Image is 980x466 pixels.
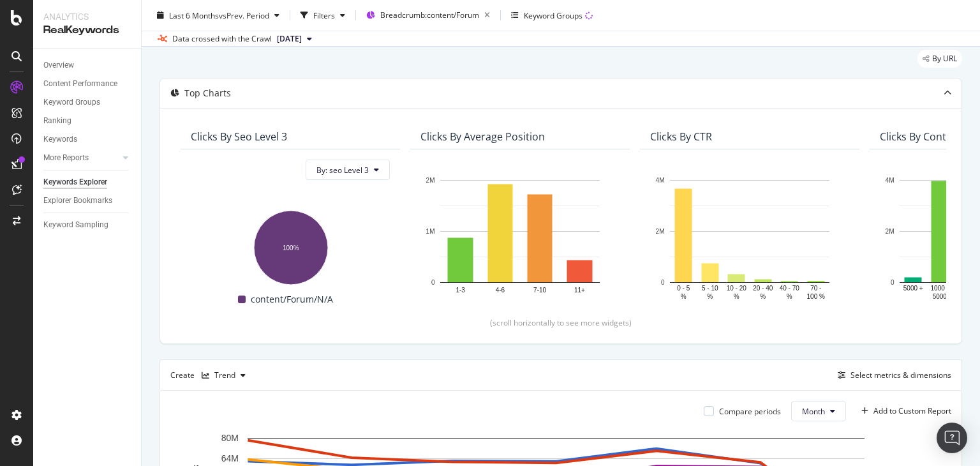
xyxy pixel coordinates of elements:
text: 1-3 [456,287,465,294]
svg: A chart. [191,204,390,287]
text: 5 - 10 [702,285,718,292]
span: content/Forum/N/A [251,292,333,307]
div: Clicks By Average Position [420,130,545,143]
div: Top Charts [184,87,231,100]
a: Keyword Groups [43,96,132,109]
text: 40 - 70 [780,285,800,292]
text: 1000 - [931,285,949,292]
button: Keyword Groups [506,5,598,26]
button: Select metrics & dimensions [833,368,951,383]
span: Month [802,406,825,417]
div: Keyword Sampling [43,218,108,232]
div: Filters [313,10,335,20]
div: Keyword Groups [43,96,100,109]
div: Add to Custom Report [873,407,951,415]
button: By: seo Level 3 [306,160,390,180]
text: 4M [656,177,665,184]
button: Last 6 MonthsvsPrev. Period [152,5,285,26]
div: RealKeywords [43,23,131,38]
text: 1M [426,228,435,235]
div: Create [170,365,251,386]
div: More Reports [43,151,89,165]
span: Breadcrumb: content/Forum [380,10,479,20]
text: 2M [656,228,665,235]
text: 0 [661,279,665,286]
a: Keywords [43,133,132,146]
text: 2M [426,177,435,184]
div: Open Intercom Messenger [937,423,967,453]
button: Breadcrumb:content/Forum [361,5,495,26]
a: Explorer Bookmarks [43,194,132,207]
text: 0 [431,279,435,286]
text: 4M [886,177,895,184]
div: Keywords [43,133,77,146]
a: Overview [43,59,132,72]
div: Ranking [43,114,71,128]
span: 2025 Apr. 7th [277,33,302,45]
text: % [734,293,739,300]
button: Add to Custom Report [856,401,951,421]
button: Trend [197,365,251,386]
text: 5000 [933,293,947,300]
div: (scroll horizontally to see more widgets) [175,317,946,328]
div: Compare periods [719,406,781,417]
div: Trend [214,372,235,379]
text: 7-10 [533,287,546,294]
text: % [681,293,687,300]
text: 2M [886,228,895,235]
text: 4-6 [496,287,505,294]
text: 100 % [807,293,825,300]
button: Month [791,401,846,421]
div: Select metrics & dimensions [850,370,951,380]
a: Content Performance [43,77,132,91]
div: Keyword Groups [524,10,583,20]
a: Keywords Explorer [43,176,132,189]
div: Data crossed with the Crawl [172,33,272,45]
text: 64M [221,453,239,463]
div: Analytics [43,10,131,23]
span: Last 6 Months [169,10,219,20]
text: 70 - [810,285,821,292]
div: Content Performance [43,77,117,91]
span: By: seo Level 3 [316,165,369,176]
text: 10 - 20 [727,285,747,292]
span: By URL [932,55,957,63]
text: % [760,293,766,300]
span: vs Prev. Period [219,10,269,20]
div: legacy label [917,50,962,68]
text: 100% [283,244,299,252]
text: 11+ [574,287,585,294]
div: Clicks By seo Level 3 [191,130,287,143]
button: [DATE] [272,31,317,47]
div: Explorer Bookmarks [43,194,112,207]
text: 5000 + [903,285,923,292]
div: Overview [43,59,74,72]
svg: A chart. [650,174,849,302]
text: % [707,293,713,300]
text: 0 - 5 [677,285,690,292]
button: Filters [295,5,350,26]
text: % [787,293,792,300]
div: Keywords Explorer [43,176,107,189]
text: 20 - 40 [753,285,773,292]
text: 80M [221,433,239,444]
text: 0 [891,279,895,286]
a: Keyword Sampling [43,218,132,232]
a: More Reports [43,151,119,165]
a: Ranking [43,114,132,128]
div: Clicks By CTR [650,130,712,143]
svg: A chart. [420,174,620,302]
